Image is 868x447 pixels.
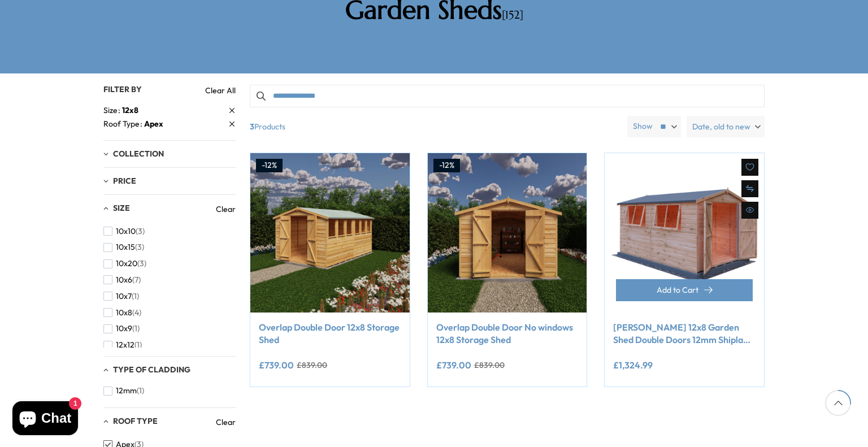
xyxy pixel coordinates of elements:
[433,159,460,172] div: -12%
[132,275,141,285] span: (7)
[687,116,765,137] label: Date, old to new
[113,364,190,375] span: Type of Cladding
[692,116,750,137] span: Date, old to new
[103,320,140,337] button: 10x9
[474,361,505,369] del: £839.00
[122,105,138,115] span: 12x8
[103,105,122,116] span: Size
[137,259,146,268] span: (3)
[113,176,136,186] span: Price
[103,239,144,255] button: 10x15
[116,292,132,301] span: 10x7
[113,149,164,159] span: Collection
[116,275,132,285] span: 10x6
[103,272,141,288] button: 10x6
[103,118,144,130] span: Roof Type
[116,386,137,396] span: 12mm
[103,383,144,399] button: 12mm
[103,288,139,305] button: 10x7
[297,361,327,369] del: £839.00
[116,340,134,350] span: 12x12
[245,116,623,137] span: Products
[132,324,140,333] span: (1)
[103,337,142,353] button: 12x12
[103,223,145,240] button: 10x10
[137,386,144,396] span: (1)
[103,84,142,94] span: Filter By
[205,85,236,96] a: Clear All
[657,286,698,294] span: Add to Cart
[616,279,753,301] button: Add to Cart
[436,361,471,370] ins: £739.00
[113,416,158,426] span: Roof Type
[613,321,756,346] a: [PERSON_NAME] 12x8 Garden Shed Double Doors 12mm Shiplap T&G
[116,242,135,252] span: 10x15
[250,85,765,107] input: Search products
[633,121,653,132] label: Show
[259,321,401,346] a: Overlap Double Door 12x8 Storage Shed
[113,203,130,213] span: Size
[103,305,141,321] button: 10x8
[502,8,523,22] span: [152]
[132,292,139,301] span: (1)
[256,159,283,172] div: -12%
[250,116,254,137] b: 3
[132,308,141,318] span: (4)
[116,259,137,268] span: 10x20
[116,227,136,236] span: 10x10
[216,203,236,215] a: Clear
[116,308,132,318] span: 10x8
[216,416,236,428] a: Clear
[116,324,132,333] span: 10x9
[436,321,579,346] a: Overlap Double Door No windows 12x8 Storage Shed
[144,119,163,129] span: Apex
[9,401,81,438] inbox-online-store-chat: Shopify online store chat
[103,255,146,272] button: 10x20
[134,340,142,350] span: (1)
[135,242,144,252] span: (3)
[259,361,294,370] ins: £739.00
[136,227,145,236] span: (3)
[613,361,653,370] ins: £1,324.99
